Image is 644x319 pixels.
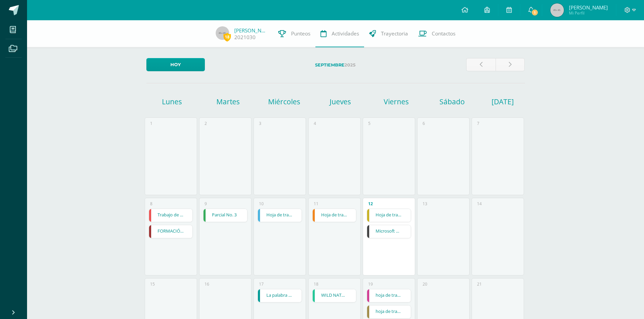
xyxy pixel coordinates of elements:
a: Hoja de trabajo No.3 [367,209,411,222]
div: 15 [150,281,155,287]
a: Punteos [273,20,315,47]
div: Hoja de trabajo No.3 | Tarea [258,209,302,222]
div: hoja de trabajo 3 | Tarea [367,289,411,302]
div: Microsoft Word elaboración redacción y personalización de documentos | Tarea [367,225,411,238]
div: 6 [423,121,425,126]
label: 2025 [210,58,461,72]
span: Actividades [332,30,359,37]
h1: Martes [201,97,255,106]
a: FORMACIÓN MUSICAL  SILENCIOS MUSICALES [149,225,193,238]
div: 1 [150,121,152,126]
div: hoja de trabajo 3 | Tarea [367,305,411,319]
a: Trabajo de zona No.3 [149,209,193,222]
a: Microsoft Word elaboración redacción y personalización de documentos [367,225,411,238]
h1: Miércoles [257,97,311,106]
span: 18 [223,33,231,41]
a: WILD NATURE [313,289,356,302]
div: 19 [368,281,373,287]
div: 21 [477,281,482,287]
a: 2021030 [234,34,256,41]
div: 18 [314,281,318,287]
a: La palabra me enseña a dar frutos [258,289,302,302]
h1: [DATE] [492,97,500,106]
a: Parcial No. 3 [204,209,247,222]
div: 8 [150,201,152,207]
div: 14 [477,201,482,207]
a: hoja de trabajo 3 [367,305,411,318]
div: 7 [477,121,479,126]
span: Trayectoria [381,30,408,37]
div: 12 [368,201,373,207]
div: 5 [368,121,371,126]
span: Mi Perfil [569,10,608,16]
div: 20 [423,281,427,287]
a: Hoja de trabajo No.3 [313,209,356,222]
span: 1 [531,9,539,16]
div: 10 [259,201,264,207]
h1: Viernes [369,97,423,106]
a: hoja de trabajo 3 [367,289,411,302]
div: FORMACIÓN MUSICAL  SILENCIOS MUSICALES | Tarea [149,225,193,238]
div: Parcial No. 3 | Tarea [203,209,247,222]
a: Actividades [315,20,364,47]
div: Hoja de trabajo No.3 | Tarea [312,209,357,222]
div: Hoja de trabajo No.3 | Tarea [367,209,411,222]
div: Trabajo de zona No.3 | Tarea [149,209,193,222]
div: 4 [314,121,316,126]
span: [PERSON_NAME] [569,4,608,11]
span: Punteos [291,30,310,37]
h1: Sábado [425,97,479,106]
a: Trayectoria [364,20,413,47]
a: Contactos [413,20,460,47]
a: [PERSON_NAME] [234,27,268,34]
span: Contactos [432,30,455,37]
strong: Septiembre [315,62,344,68]
div: WILD NATURE | Tarea [312,289,357,302]
a: Hoja de trabajo No.3 [258,209,302,222]
div: 9 [205,201,207,207]
div: 11 [314,201,318,207]
div: La palabra me enseña a dar frutos | Tarea [258,289,302,302]
h1: Jueves [313,97,367,106]
div: 3 [259,121,261,126]
div: 2 [205,121,207,126]
a: Hoy [146,58,205,71]
div: 13 [423,201,427,207]
img: 45x45 [550,3,564,17]
img: 45x45 [216,26,229,40]
div: 16 [205,281,209,287]
div: 17 [259,281,264,287]
h1: Lunes [145,97,199,106]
